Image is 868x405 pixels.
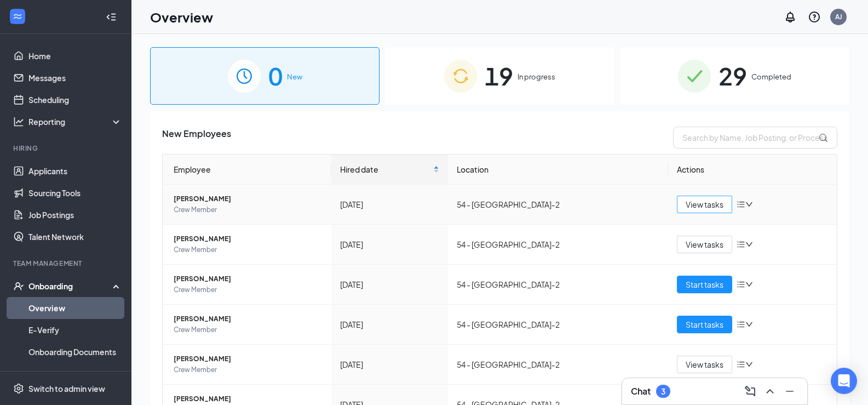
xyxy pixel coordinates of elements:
[340,318,440,330] div: [DATE]
[737,200,745,209] span: bars
[745,201,753,208] span: down
[28,89,122,111] a: Scheduling
[174,273,323,284] span: [PERSON_NAME]
[686,198,723,210] span: View tasks
[518,71,555,82] span: In progress
[631,385,651,397] h3: Chat
[28,281,113,292] div: Onboarding
[28,67,122,89] a: Messages
[340,358,440,370] div: [DATE]
[340,163,432,175] span: Hired date
[28,116,123,127] div: Reporting
[268,57,283,95] span: 0
[28,45,122,67] a: Home
[686,358,723,370] span: View tasks
[783,385,796,398] svg: Minimize
[340,198,440,210] div: [DATE]
[831,368,857,394] div: Open Intercom Messenger
[718,57,747,95] span: 29
[737,240,745,249] span: bars
[13,116,24,127] svg: Analysis
[677,236,732,253] button: View tasks
[12,11,23,22] svg: WorkstreamLogo
[13,281,24,292] svg: UserCheck
[287,71,302,82] span: New
[174,313,323,324] span: [PERSON_NAME]
[174,353,323,364] span: [PERSON_NAME]
[150,8,213,26] h1: Overview
[174,233,323,244] span: [PERSON_NAME]
[28,182,122,204] a: Sourcing Tools
[448,305,668,345] td: 54 - [GEOGRAPHIC_DATA]-2
[340,238,440,250] div: [DATE]
[174,364,323,375] span: Crew Member
[174,204,323,215] span: Crew Member
[737,320,745,329] span: bars
[737,360,745,369] span: bars
[745,321,753,328] span: down
[745,281,753,288] span: down
[661,387,665,396] div: 3
[677,276,732,293] button: Start tasks
[28,341,122,363] a: Onboarding Documents
[677,196,732,213] button: View tasks
[174,193,323,204] span: [PERSON_NAME]
[340,278,440,290] div: [DATE]
[686,278,723,290] span: Start tasks
[744,385,757,398] svg: ComposeMessage
[28,319,122,341] a: E-Verify
[28,363,122,385] a: Activity log
[174,393,323,404] span: [PERSON_NAME]
[751,71,791,82] span: Completed
[28,160,122,182] a: Applicants
[781,383,798,400] button: Minimize
[13,383,24,394] svg: Settings
[174,324,323,335] span: Crew Member
[163,155,331,185] th: Employee
[784,10,797,24] svg: Notifications
[808,10,821,24] svg: QuestionInfo
[673,127,837,149] input: Search by Name, Job Posting, or Process
[13,259,120,268] div: Team Management
[106,12,117,22] svg: Collapse
[761,383,779,400] button: ChevronUp
[13,144,120,153] div: Hiring
[174,284,323,295] span: Crew Member
[448,345,668,385] td: 54 - [GEOGRAPHIC_DATA]-2
[448,265,668,305] td: 54 - [GEOGRAPHIC_DATA]-2
[448,155,668,185] th: Location
[448,185,668,225] td: 54 - [GEOGRAPHIC_DATA]-2
[763,385,777,398] svg: ChevronUp
[745,361,753,368] span: down
[28,297,122,319] a: Overview
[686,238,723,250] span: View tasks
[677,316,732,333] button: Start tasks
[668,155,837,185] th: Actions
[737,280,745,289] span: bars
[28,383,105,394] div: Switch to admin view
[745,241,753,248] span: down
[162,127,231,149] span: New Employees
[448,225,668,265] td: 54 - [GEOGRAPHIC_DATA]-2
[28,204,122,226] a: Job Postings
[686,318,723,330] span: Start tasks
[835,12,842,21] div: AJ
[174,244,323,255] span: Crew Member
[677,356,732,373] button: View tasks
[485,57,513,95] span: 19
[28,226,122,248] a: Talent Network
[741,383,759,400] button: ComposeMessage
